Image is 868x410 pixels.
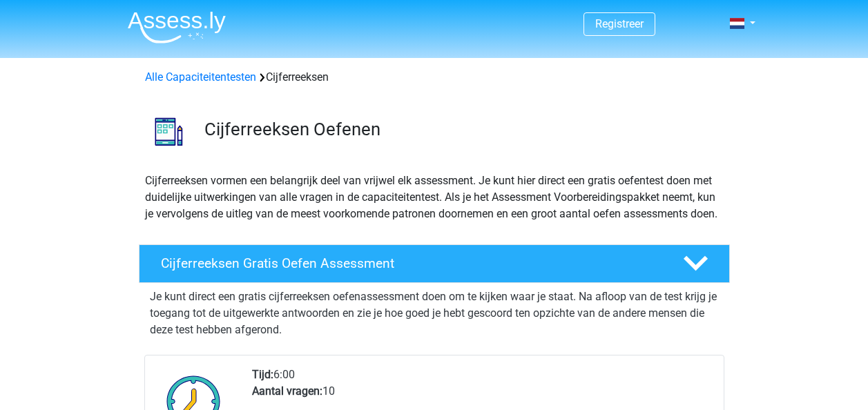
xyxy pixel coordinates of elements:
a: Alle Capaciteitentesten [145,70,256,84]
div: Cijferreeksen [139,69,729,86]
h4: Cijferreeksen Gratis Oefen Assessment [161,255,661,271]
img: Assessly [128,11,226,43]
a: Registreer [595,17,644,30]
img: cijferreeksen [139,102,198,161]
b: Aantal vragen: [252,384,322,398]
p: Cijferreeksen vormen een belangrijk deel van vrijwel elk assessment. Je kunt hier direct een grat... [145,173,724,222]
a: Cijferreeksen Gratis Oefen Assessment [133,244,735,283]
b: Tijd: [252,368,273,381]
p: Je kunt direct een gratis cijferreeksen oefenassessment doen om te kijken waar je staat. Na afloo... [150,289,719,338]
h3: Cijferreeksen Oefenen [204,119,719,140]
